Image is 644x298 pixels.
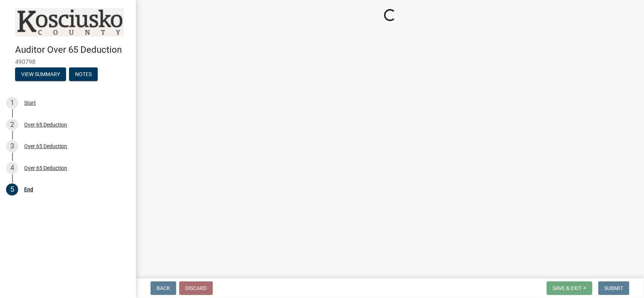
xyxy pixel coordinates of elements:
[157,285,170,291] span: Back
[598,281,629,295] button: Submit
[547,281,592,295] button: Save & Exit
[24,165,67,171] div: Over 65 Deduction
[553,285,582,291] span: Save & Exit
[15,72,66,78] wm-modal-confirm: Summary
[69,72,98,78] wm-modal-confirm: Notes
[69,67,98,81] button: Notes
[15,67,66,81] button: View Summary
[151,281,176,295] button: Back
[15,8,124,37] img: Kosciusko County, Indiana
[604,285,623,291] span: Submit
[24,100,36,105] div: Start
[179,281,213,295] button: Discard
[6,140,18,152] div: 3
[6,97,18,109] div: 1
[6,183,18,196] div: 5
[24,122,67,127] div: Over 65 Deduction
[24,187,33,192] div: End
[6,162,18,174] div: 4
[15,58,121,66] span: 490798
[15,44,130,55] h4: Auditor Over 65 Deduction
[24,144,67,149] div: Over 65 Deduction
[6,119,18,131] div: 2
